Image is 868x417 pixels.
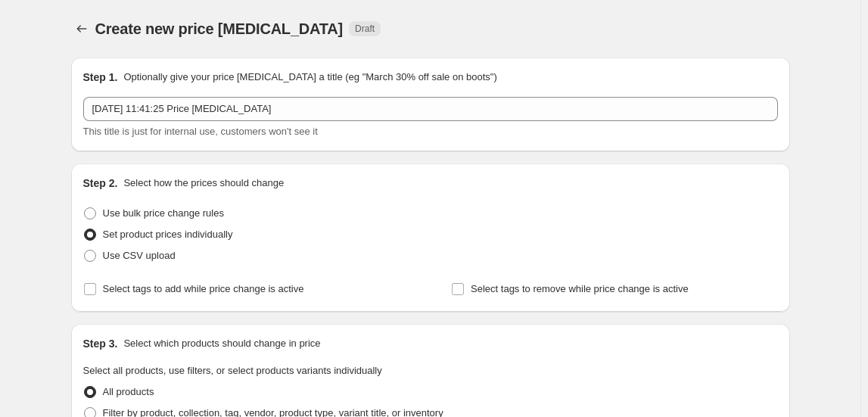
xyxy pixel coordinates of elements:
[83,176,118,191] h2: Step 2.
[123,70,496,85] p: Optionally give your price [MEDICAL_DATA] a title (eg "March 30% off sale on boots")
[471,283,689,294] span: Select tags to remove while price change is active
[103,386,154,397] span: All products
[83,70,118,85] h2: Step 1.
[83,365,382,376] span: Select all products, use filters, or select products variants individually
[83,336,118,351] h2: Step 3.
[71,18,92,39] button: Price change jobs
[83,126,318,137] span: This title is just for internal use, customers won't see it
[103,207,224,219] span: Use bulk price change rules
[123,336,320,351] p: Select which products should change in price
[123,176,284,191] p: Select how the prices should change
[83,97,778,121] input: 30% off holiday sale
[103,250,176,261] span: Use CSV upload
[103,283,304,294] span: Select tags to add while price change is active
[95,20,344,37] span: Create new price [MEDICAL_DATA]
[103,229,233,240] span: Set product prices individually
[355,23,375,35] span: Draft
